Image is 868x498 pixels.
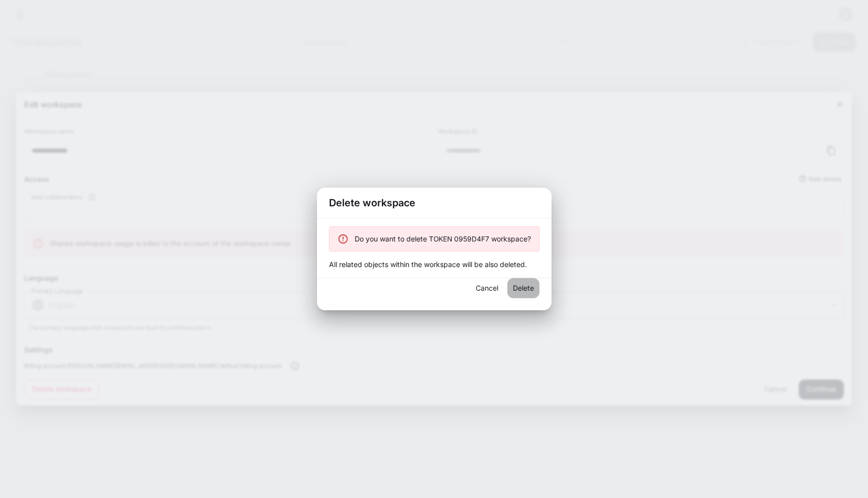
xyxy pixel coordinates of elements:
[471,278,503,298] button: Cancel
[317,188,552,218] h2: Delete workspace
[355,230,531,248] div: Do you want to delete workspace?
[429,235,489,243] span: Token 0959d4f7
[329,260,539,270] p: All related objects within the workspace will be also deleted.
[507,278,539,298] button: Delete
